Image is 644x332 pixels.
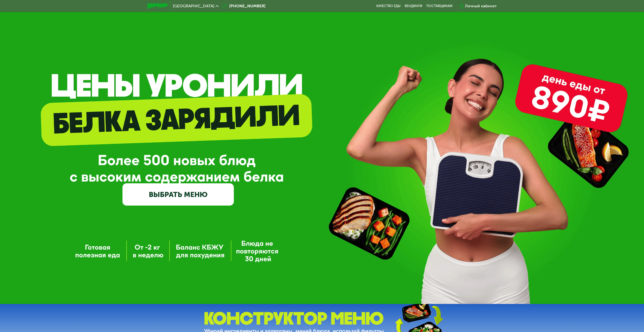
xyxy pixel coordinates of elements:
[221,3,265,9] a: [PHONE_NUMBER]
[122,183,234,206] a: ВЫБРАТЬ МЕНЮ
[426,4,452,8] div: поставщикам
[405,4,422,8] a: Вендинги
[376,4,401,8] a: Качество еды
[173,4,214,8] span: [GEOGRAPHIC_DATA]
[465,3,497,9] div: Личный кабинет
